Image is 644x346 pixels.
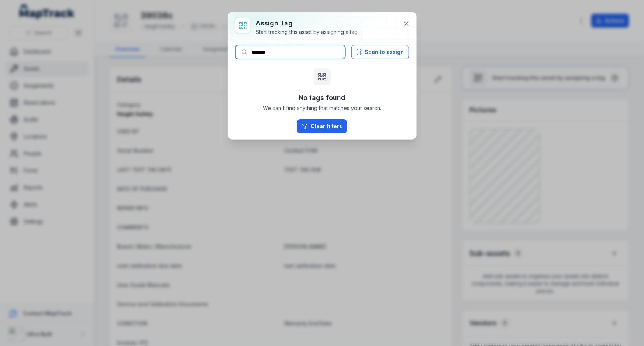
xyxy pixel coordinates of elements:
[256,28,359,36] div: Start tracking this asset by assigning a tag.
[299,93,345,103] h3: No tags found
[263,105,381,112] span: We can't find anything that matches your search.
[297,119,347,133] button: Clear filters
[256,18,359,28] h3: Assign tag
[351,45,409,59] button: Scan to assign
